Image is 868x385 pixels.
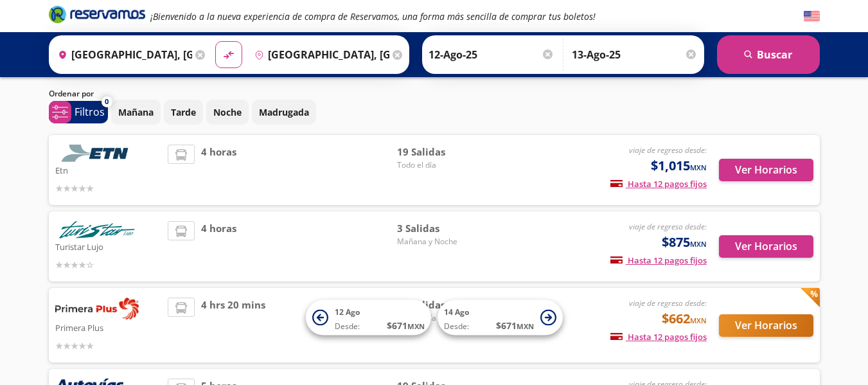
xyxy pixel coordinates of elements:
span: 3 Salidas [397,221,487,236]
em: viaje de regreso desde: [629,221,707,232]
button: Tarde [164,100,203,125]
small: MXN [517,321,534,331]
span: $ 671 [387,319,425,332]
p: Noche [213,105,242,119]
p: Turistar Lujo [55,238,162,254]
span: 0 [105,96,109,107]
span: Hasta 12 pagos fijos [610,255,707,266]
span: Desde: [444,321,469,332]
span: Todo el día [397,159,487,171]
button: Ver Horarios [719,235,813,258]
button: 14 AgoDesde:$671MXN [438,300,563,336]
span: 12 Ago [335,307,360,318]
img: Turistar Lujo [55,221,139,238]
span: $1,015 [651,156,707,175]
span: 12 Salidas [397,298,487,312]
img: Primera Plus [55,298,139,319]
small: MXN [407,321,425,331]
span: 4 hrs 20 mins [201,298,265,353]
span: Desde: [335,321,360,332]
small: MXN [690,163,707,172]
img: Etn [55,145,139,162]
button: Madrugada [252,100,316,125]
span: 4 horas [201,145,236,195]
p: Mañana [118,105,154,119]
p: Tarde [171,105,196,119]
button: Buscar [717,35,820,74]
button: 12 AgoDesde:$671MXN [306,300,431,336]
span: Mañana y Noche [397,236,487,247]
em: viaje de regreso desde: [629,298,707,309]
button: Mañana [111,100,161,125]
button: 0Filtros [49,101,108,123]
a: Brand Logo [49,4,145,28]
p: Primera Plus [55,319,162,335]
span: $875 [662,233,707,252]
input: Buscar Destino [249,39,389,71]
p: Etn [55,162,162,177]
button: Ver Horarios [719,314,813,337]
span: 14 Ago [444,307,469,318]
span: 19 Salidas [397,145,487,159]
button: Noche [206,100,249,125]
small: MXN [690,316,707,325]
span: $662 [662,309,707,328]
button: English [804,8,820,24]
small: MXN [690,239,707,249]
input: Buscar Origen [53,39,193,71]
p: Madrugada [259,105,309,119]
button: Ver Horarios [719,159,813,181]
span: Hasta 12 pagos fijos [610,331,707,343]
input: Opcional [572,39,698,71]
span: $ 671 [496,319,534,332]
p: Ordenar por [49,88,94,100]
span: Hasta 12 pagos fijos [610,178,707,190]
em: viaje de regreso desde: [629,145,707,156]
p: Filtros [75,104,105,120]
i: Brand Logo [49,4,145,24]
span: 4 horas [201,221,236,272]
input: Elegir Fecha [429,39,554,71]
em: ¡Bienvenido a la nueva experiencia de compra de Reservamos, una forma más sencilla de comprar tus... [150,10,596,22]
